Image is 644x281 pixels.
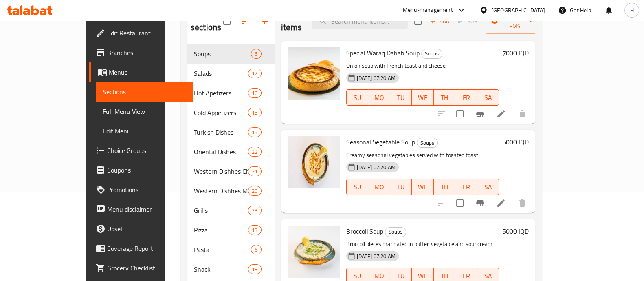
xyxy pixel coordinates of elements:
div: Oriental Dishes [194,147,248,157]
span: [DATE] 07:20 AM [354,164,399,171]
a: Upsell [89,219,193,239]
a: Choice Groups [89,141,193,160]
span: Pizza [194,225,248,235]
div: Western Dishhes Chicken21 [187,162,275,181]
div: Snack13 [187,259,275,279]
span: SA [481,92,496,104]
span: Menu disclaimer [107,204,187,214]
button: Manage items [486,9,540,34]
span: 20 [248,187,261,195]
span: TH [437,92,453,104]
a: Edit Restaurant [89,23,193,43]
div: Salads [194,69,248,78]
span: Sections [103,87,187,97]
div: Hot Apetizers16 [187,83,275,103]
div: Cold Appetizers15 [187,103,275,122]
button: Branch-specific-item [470,104,490,124]
span: MO [371,92,387,104]
button: TU [390,179,412,195]
a: Branches [89,43,193,62]
img: Special Waraq Dahab Soup [288,47,340,100]
div: Soups [385,227,406,237]
span: Select all sections [218,13,235,30]
img: Broccoli Soup [288,226,340,278]
span: 13 [248,226,261,234]
a: Menu disclaimer [89,199,193,219]
div: Pizza13 [187,220,275,240]
span: Pasta [194,245,251,254]
span: 21 [248,168,261,175]
button: TH [434,179,456,195]
span: Turkish Dishes [194,127,248,137]
div: Soups [421,49,442,59]
div: items [248,88,261,98]
span: Grocery Checklist [107,263,187,273]
a: Edit menu item [496,198,506,208]
span: Broccoli Soup [346,225,383,237]
span: 22 [248,148,261,156]
h6: 5000 IQD [502,136,529,148]
span: SA [481,181,496,193]
span: Seasonal Vegetable Soup [346,136,415,148]
span: Add [429,17,451,26]
span: Cold Appetizers [194,108,248,117]
span: [DATE] 07:20 AM [354,74,399,82]
button: WE [412,89,434,106]
h6: 5000 IQD [502,226,529,237]
div: items [251,49,261,59]
div: items [248,264,261,274]
span: Special Waraq Dahab Soup [346,47,420,59]
button: delete [512,104,532,124]
span: SU [350,181,365,193]
button: Add [426,15,453,28]
a: Full Menu View [96,102,193,121]
span: Full Menu View [103,106,187,116]
span: 6 [251,50,261,58]
span: WE [415,92,431,104]
input: search [312,14,408,29]
h6: 7000 IQD [502,47,529,59]
div: items [248,206,261,215]
p: Onion soup with French toast and cheese [346,61,499,71]
div: [GEOGRAPHIC_DATA] [491,6,545,15]
button: SA [477,89,499,106]
span: SU [350,92,365,104]
p: Creamy seasonal vegetables served with toasted toast [346,150,499,160]
div: items [248,147,261,157]
span: Western Dishhes Meat [194,186,248,196]
span: Coverage Report [107,243,187,253]
div: Soups [417,138,438,148]
span: Western Dishhes Chicken [194,166,248,176]
span: 16 [248,89,261,97]
div: Turkish Dishes15 [187,122,275,142]
span: Select section [409,13,426,30]
button: FR [455,89,477,106]
span: Manage items [492,11,534,31]
button: SA [477,179,499,195]
div: Pasta6 [187,240,275,259]
div: items [251,245,261,254]
button: MO [368,89,390,106]
span: 15 [248,109,261,117]
span: Soups [385,227,406,237]
button: delete [512,193,532,213]
span: Edit Menu [103,126,187,136]
span: 12 [248,70,261,77]
button: FR [455,179,477,195]
div: items [248,166,261,176]
a: Edit menu item [496,109,506,119]
button: Add section [255,11,275,31]
span: FR [459,181,474,193]
span: Edit Restaurant [107,28,187,38]
span: Branches [107,48,187,58]
div: Soups [194,49,251,59]
span: Select section first [453,15,486,28]
span: 15 [248,128,261,136]
span: Sort sections [235,11,255,31]
button: TU [390,89,412,106]
p: Broccoli pieces marinated in butter, vegetable and sour cream [346,239,499,249]
button: SU [346,179,368,195]
button: WE [412,179,434,195]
